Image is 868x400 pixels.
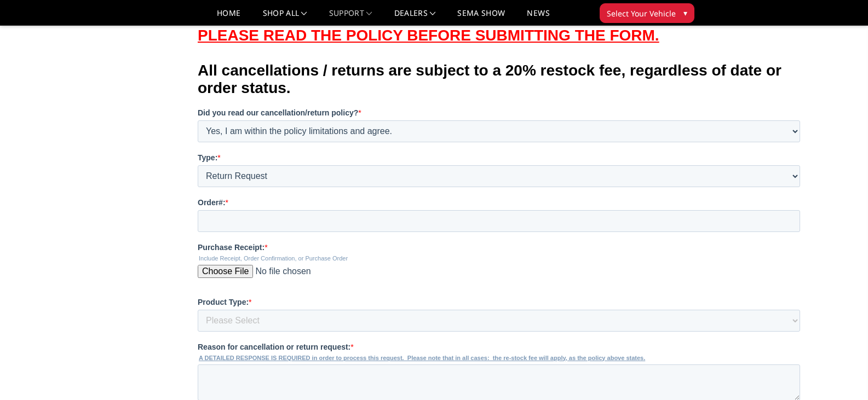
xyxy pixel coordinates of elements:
[217,9,240,25] a: Home
[263,9,307,25] a: shop all
[813,347,868,400] iframe: Chat Widget
[600,3,694,23] button: Select Your Vehicle
[457,9,505,25] a: SEMA Show
[607,8,676,19] span: Select Your Vehicle
[329,9,372,25] a: Support
[394,9,436,25] a: Dealers
[683,7,687,19] span: ▾
[527,9,549,25] a: News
